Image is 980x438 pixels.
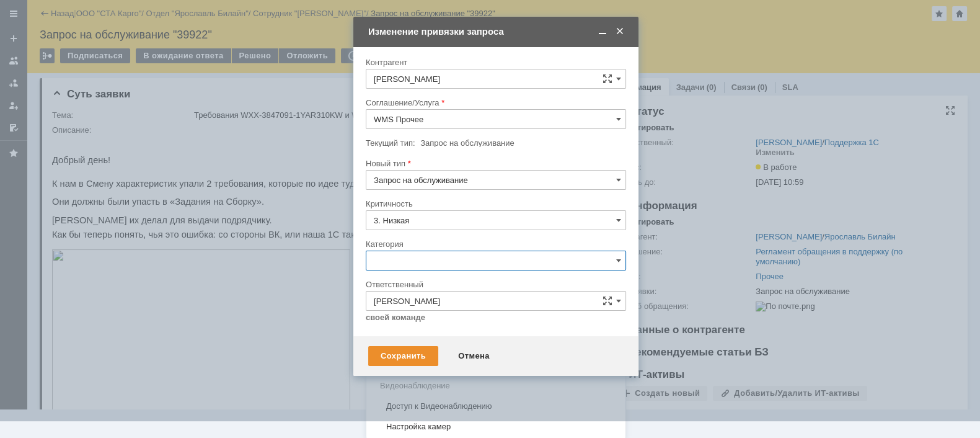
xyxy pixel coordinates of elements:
[368,26,626,37] div: Изменение привязки запроса
[366,240,624,248] div: Категория
[366,159,624,168] div: Новый тип
[366,138,415,148] label: Текущий тип:
[366,99,624,107] div: Соглашение/Услуга
[366,313,425,323] a: своей команде
[603,74,612,84] span: Сложная форма
[366,280,624,288] div: Ответственный
[374,422,618,432] span: Настройка камер
[366,58,624,66] div: Контрагент
[614,26,626,37] span: Закрыть
[420,138,514,148] span: Запрос на обслуживание
[603,296,612,306] span: Сложная форма
[596,26,609,37] span: Свернуть (Ctrl + M)
[366,200,624,208] div: Критичность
